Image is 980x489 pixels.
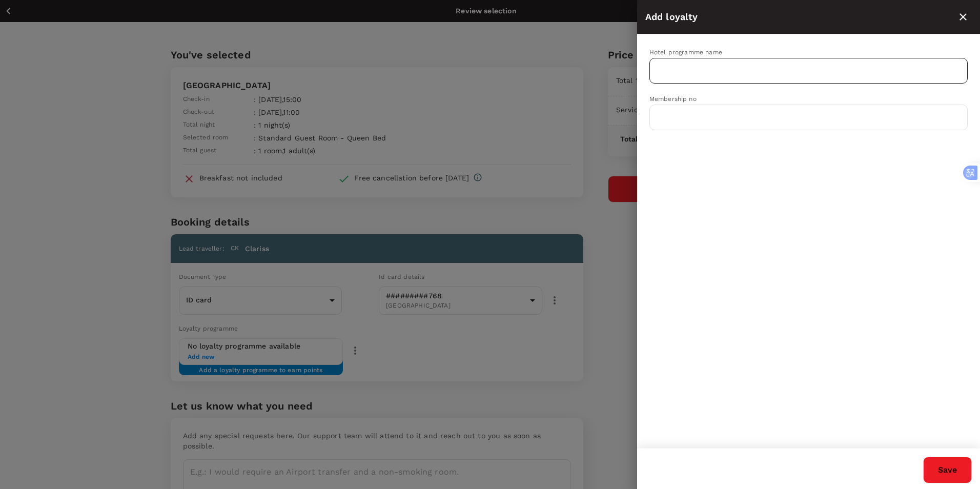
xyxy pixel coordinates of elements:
button: Save [923,457,972,483]
button: close [954,8,972,26]
span: Hotel programme name [649,49,722,56]
span: Membership no [649,95,697,103]
div: Add loyalty [645,10,954,25]
button: Open [962,69,964,71]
